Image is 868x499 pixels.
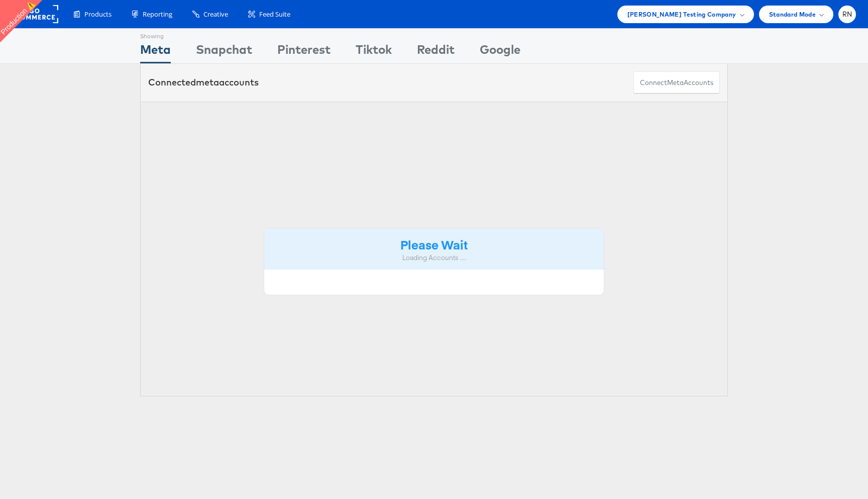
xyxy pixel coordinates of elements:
[769,9,816,20] span: Standard Mode
[84,10,112,19] span: Products
[480,41,520,63] div: Google
[272,253,596,263] div: Loading Accounts ....
[203,10,228,19] span: Creative
[196,41,252,63] div: Snapchat
[417,41,455,63] div: Reddit
[627,9,736,20] span: [PERSON_NAME] Testing Company
[140,41,171,63] div: Meta
[667,78,684,88] span: meta
[143,10,172,19] span: Reporting
[277,41,331,63] div: Pinterest
[259,10,290,19] span: Feed Suite
[842,11,852,18] span: RN
[148,76,259,89] div: Connected accounts
[196,76,219,88] span: meta
[633,71,720,94] button: ConnectmetaAccounts
[140,29,171,41] div: Showing
[356,41,392,63] div: Tiktok
[400,236,468,253] strong: Please Wait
